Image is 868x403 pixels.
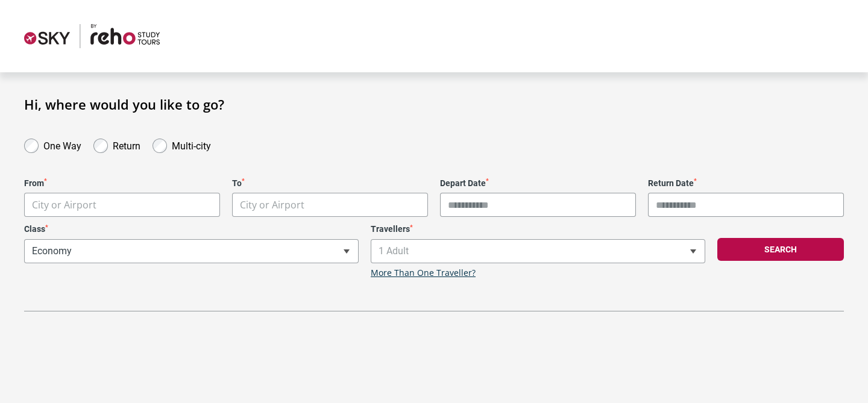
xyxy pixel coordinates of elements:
label: Multi-city [172,137,211,152]
label: One Way [43,137,81,152]
label: From [24,178,220,189]
span: Economy [24,239,359,263]
span: City or Airport [24,193,220,217]
button: Search [717,238,844,261]
span: Economy [25,240,358,263]
span: 1 Adult [371,240,705,263]
span: City or Airport [233,193,427,217]
label: Travellers [371,224,705,234]
span: City or Airport [25,193,219,217]
label: To [232,178,428,189]
span: City or Airport [32,198,96,211]
span: 1 Adult [371,239,705,263]
label: Class [24,224,359,234]
span: City or Airport [232,193,428,217]
span: City or Airport [240,198,304,211]
label: Return [113,137,140,152]
a: More Than One Traveller? [371,268,476,278]
label: Return Date [648,178,844,189]
label: Depart Date [440,178,636,189]
h1: Hi, where would you like to go? [24,96,844,112]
